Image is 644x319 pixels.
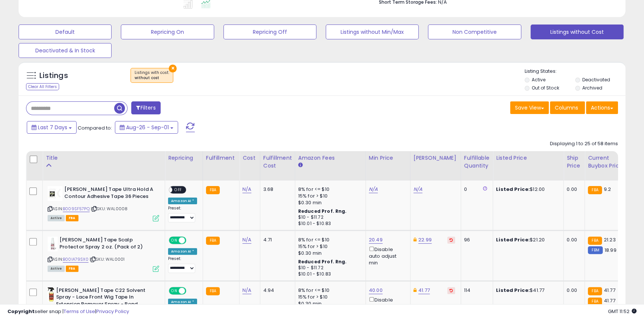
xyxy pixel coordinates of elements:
button: Default [19,25,112,39]
img: 31iyC9O+ofS._SL40_.jpg [48,186,62,201]
small: FBA [588,237,602,245]
small: FBA [588,186,602,194]
small: FBA [206,186,220,194]
div: 15% for > $10 [298,193,360,199]
span: Columns [555,104,578,111]
small: FBM [588,246,602,254]
small: FBA [206,237,220,245]
a: Terms of Use [64,308,95,315]
div: $12.00 [496,186,558,193]
span: OFF [172,187,184,193]
div: Amazon AI * [168,198,197,204]
div: 4.94 [263,287,289,294]
div: Ship Price [567,154,582,170]
div: Amazon AI * [168,248,197,255]
b: Listed Price: [496,186,530,193]
div: ASIN: [48,186,159,221]
span: 9.2 [604,186,611,193]
label: Deactivated [582,77,610,83]
div: $10 - $11.72 [298,214,360,221]
span: 18.99 [605,247,616,254]
a: 40.00 [369,287,383,294]
button: Non Competitive [428,25,521,39]
button: Aug-26 - Sep-01 [115,121,178,134]
small: FBA [588,287,602,295]
div: Listed Price [496,154,560,162]
button: Columns [550,101,585,114]
a: N/A [242,236,251,244]
span: OFF [185,237,197,244]
strong: Copyright [7,308,35,315]
div: 0.00 [567,237,579,243]
div: 4.71 [263,237,289,243]
div: seller snap | | [7,308,129,315]
span: Last 7 Days [38,124,67,131]
button: Deactivated & In Stock [19,43,112,58]
span: 2025-09-9 11:52 GMT [608,308,637,315]
b: Reduced Prof. Rng. [298,258,347,265]
div: Disable auto adjust min [369,296,405,317]
div: $10.01 - $10.83 [298,221,360,227]
div: 0.00 [567,287,579,294]
a: 20.49 [369,236,383,244]
span: 41.77 [604,297,615,304]
span: FBA [66,266,78,272]
div: 15% for > $10 [298,294,360,300]
span: Listings with cost : [135,70,169,81]
button: Filters [131,101,160,114]
button: Actions [586,101,618,114]
div: 0 [464,186,487,193]
span: FBA [66,215,78,221]
span: Aug-26 - Sep-01 [126,124,169,131]
div: Preset: [168,206,197,222]
a: N/A [369,186,378,193]
div: $10.01 - $10.83 [298,271,360,277]
div: $0.30 min [298,250,360,257]
button: Last 7 Days [27,121,77,134]
div: 114 [464,287,487,294]
span: ON [170,237,179,244]
label: Active [532,77,545,83]
div: Fulfillment [206,154,236,162]
a: 41.77 [418,287,430,294]
b: Listed Price: [496,287,530,294]
div: Preset: [168,256,197,273]
div: 8% for <= $10 [298,237,360,243]
h5: Listings [39,71,68,81]
small: FBA [206,287,220,295]
div: Title [46,154,162,162]
div: $41.77 [496,287,558,294]
span: Compared to: [78,124,112,131]
button: Save View [510,101,549,114]
div: $0.30 min [298,199,360,206]
button: Repricing Off [223,25,316,39]
a: N/A [413,186,422,193]
small: Amazon Fees. [298,162,303,169]
span: 21.23 [604,236,616,243]
div: 96 [464,237,487,243]
button: × [169,65,177,72]
button: Repricing On [121,25,214,39]
div: ASIN: [48,237,159,271]
div: [PERSON_NAME] [413,154,458,162]
div: Cost [242,154,257,162]
div: without cost [135,75,169,81]
span: All listings currently available for purchase on Amazon [48,266,65,272]
div: 15% for > $10 [298,243,360,250]
a: B00IA79SX0 [63,256,88,263]
div: $21.20 [496,237,558,243]
a: Privacy Policy [96,308,129,315]
div: Disable auto adjust min [369,245,405,266]
span: | SKU: WAL0001 [90,256,125,262]
b: [PERSON_NAME] Tape Scalp Protector Spray 2 oz. (Pack of 2) [59,237,150,252]
label: Archived [582,85,602,91]
div: 8% for <= $10 [298,287,360,294]
div: Fulfillable Quantity [464,154,490,170]
div: Fulfillment Cost [263,154,292,170]
a: B009SF57PQ [63,206,90,212]
span: OFF [185,287,197,294]
p: Listing States: [525,68,625,75]
div: Current Buybox Price [588,154,626,170]
img: 31gXpnB7F5L._SL40_.jpg [48,237,58,251]
a: N/A [242,287,251,294]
